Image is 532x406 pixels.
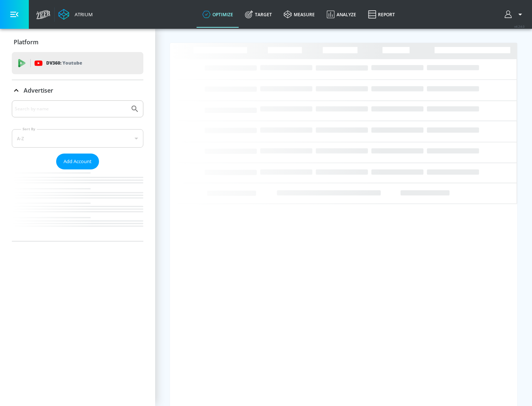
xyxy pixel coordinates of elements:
[56,154,99,169] button: Add Account
[514,24,525,28] span: v 4.24.0
[321,1,362,28] a: Analyze
[197,1,239,28] a: optimize
[12,32,143,52] div: Platform
[12,169,143,241] nav: list of Advertiser
[15,104,127,114] input: Search by name
[12,100,143,241] div: Advertiser
[62,59,82,67] p: Youtube
[72,11,93,18] div: Atrium
[14,38,38,46] p: Platform
[12,129,143,148] div: A-Z
[239,1,278,28] a: Target
[58,9,93,20] a: Atrium
[46,59,82,67] p: DV360:
[278,1,321,28] a: measure
[24,86,53,94] p: Advertiser
[12,80,143,101] div: Advertiser
[64,157,92,166] span: Add Account
[12,52,143,74] div: DV360: Youtube
[362,1,401,28] a: Report
[21,127,37,131] label: Sort By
